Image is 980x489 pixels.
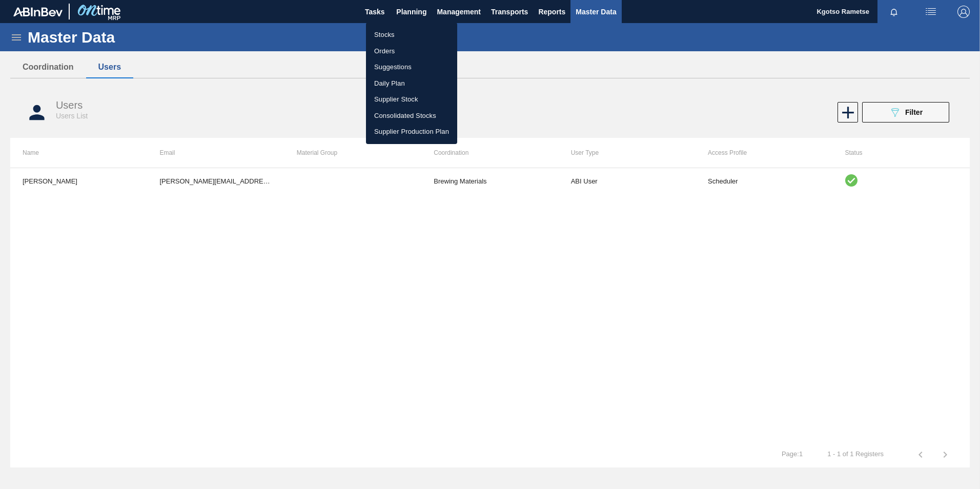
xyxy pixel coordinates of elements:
a: Suggestions [366,59,457,75]
a: Daily Plan [366,75,457,92]
a: Supplier Stock [366,91,457,108]
a: Consolidated Stocks [366,108,457,124]
a: Supplier Production Plan [366,124,457,140]
a: Orders [366,43,457,59]
a: Stocks [366,27,457,43]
